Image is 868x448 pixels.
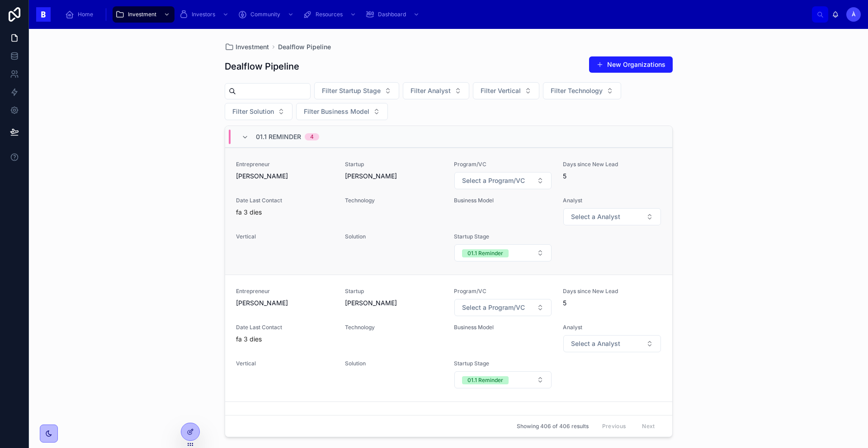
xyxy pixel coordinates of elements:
span: Select a Program/VC [462,176,525,185]
span: [PERSON_NAME] [236,299,334,308]
span: Days since New Lead [563,288,661,295]
span: Resources [316,11,343,18]
span: Startup [345,415,443,422]
span: Dashboard [378,11,406,18]
div: 01.1 Reminder [467,249,503,257]
a: Community [235,6,298,23]
span: Solution [345,233,443,240]
span: Investors [192,11,215,18]
img: App logo [36,7,51,22]
span: Entrepreneur [236,161,334,168]
a: Investors [176,6,233,23]
span: Business Model [454,324,552,331]
button: Select Button [473,82,539,99]
button: Select Button [563,208,660,225]
a: Resources [300,6,361,23]
span: Filter Solution [232,107,274,116]
div: 4 [310,133,314,140]
span: Analyst [563,197,661,204]
span: 01.1 Reminder [256,132,301,141]
span: 5 [563,172,661,181]
span: Technology [345,324,443,331]
p: fa 3 dies [236,335,262,344]
span: Showing 406 of 406 results [517,423,589,430]
button: Select Button [225,103,292,120]
a: Investment [113,6,175,23]
button: New Organizations [589,56,673,73]
a: Entrepreneur[PERSON_NAME]Startup[PERSON_NAME]Program/VCSelect ButtonDays since New Lead5Date Last... [225,148,672,275]
span: 5 [563,299,661,308]
button: Select Button [403,82,469,99]
span: Filter Analyst [410,86,451,95]
span: Filter Startup Stage [322,86,381,95]
span: Filter Vertical [481,86,521,95]
span: À [852,11,856,18]
span: [PERSON_NAME] [345,172,443,181]
button: Select Button [296,103,388,120]
span: Date Last Contact [236,324,334,331]
button: Select Button [454,371,552,388]
a: Home [62,6,99,23]
p: fa 3 dies [236,208,262,217]
div: 01.1 Reminder [467,376,503,384]
span: Days since New Lead [563,161,661,168]
span: Technology [345,197,443,204]
span: Startup Stage [454,360,552,367]
span: Select a Analyst [571,339,620,348]
a: Dealflow Pipeline [278,42,331,51]
span: Program/VC [454,288,552,295]
span: Filter Technology [551,86,603,95]
span: Startup [345,161,443,168]
span: Entrepreneur [236,415,334,422]
span: Investment [236,42,269,51]
span: Vertical [236,360,334,367]
span: Vertical [236,233,334,240]
span: Home [78,11,93,18]
button: Select Button [543,82,621,99]
button: Select Button [314,82,399,99]
button: Select Button [454,244,552,261]
button: Select Button [454,172,552,189]
span: Select a Analyst [571,212,620,221]
a: Entrepreneur[PERSON_NAME]Startup[PERSON_NAME]Program/VCSelect ButtonDays since New Lead5Date Last... [225,275,672,401]
span: Startup Stage [454,233,552,240]
span: Entrepreneur [236,288,334,295]
span: [PERSON_NAME] [345,299,443,308]
span: Select a Program/VC [462,303,525,312]
span: Program/VC [454,415,552,422]
a: Dashboard [363,6,424,23]
span: Filter Business Model [304,107,369,116]
span: [PERSON_NAME] [236,172,334,181]
h1: Dealflow Pipeline [225,60,299,73]
span: Date Last Contact [236,197,334,204]
button: Select Button [454,299,552,316]
span: Days since New Lead [563,415,661,422]
span: Solution [345,360,443,367]
div: scrollable content [58,5,812,24]
span: Program/VC [454,161,552,168]
span: Business Model [454,197,552,204]
span: Community [250,11,280,18]
a: Investment [225,42,269,51]
span: Investment [128,11,156,18]
span: Analyst [563,324,661,331]
span: Startup [345,288,443,295]
button: Select Button [563,335,660,352]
